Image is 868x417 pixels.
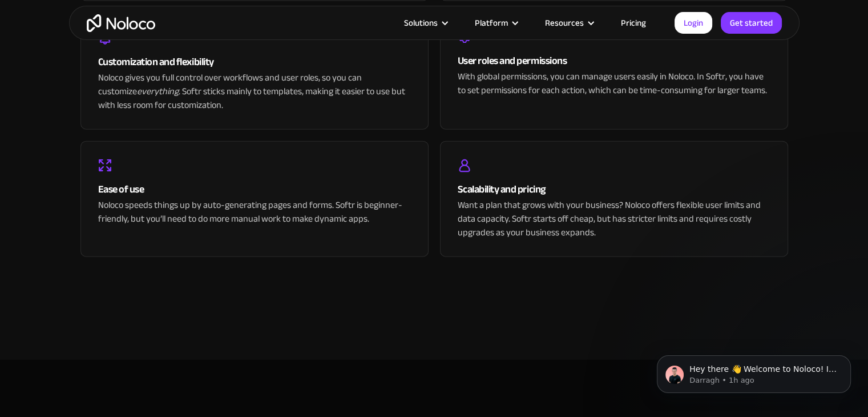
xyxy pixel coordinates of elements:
[137,83,179,100] em: everything
[458,181,770,198] div: Scalability and pricing
[390,15,461,30] div: Solutions
[404,15,438,30] div: Solutions
[98,198,411,226] div: Noloco speeds things up by auto-generating pages and forms. Softr is beginner-friendly, but you’l...
[87,14,155,32] a: home
[458,53,770,70] div: User roles and permissions
[98,181,411,198] div: Ease of use
[531,15,607,30] div: Resources
[475,15,508,30] div: Platform
[458,198,770,239] div: Want a plan that grows with your business? Noloco offers flexible user limits and data capacity. ...
[98,71,411,112] div: Noloco gives you full control over workflows and user roles, so you can customize . Softr sticks ...
[98,54,411,71] div: Customization and flexibility
[721,12,782,34] a: Get started
[461,15,531,30] div: Platform
[545,15,584,30] div: Resources
[607,15,660,30] a: Pricing
[675,12,712,34] a: Login
[640,331,868,411] iframe: Intercom notifications message
[458,70,770,97] div: With global permissions, you can manage users easily in Noloco. In Softr, you have to set permiss...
